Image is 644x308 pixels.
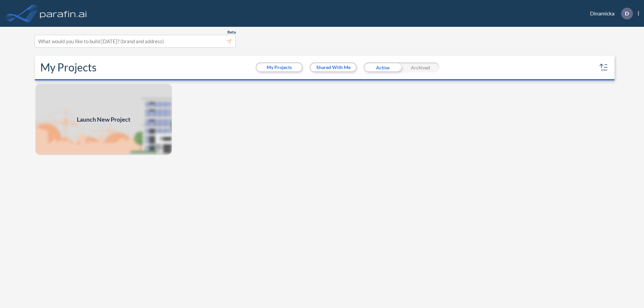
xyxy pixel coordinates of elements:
[580,8,639,19] div: Dinamicka
[40,61,97,74] h2: My Projects
[227,29,236,35] span: Beta
[401,62,439,72] div: Archived
[311,63,356,71] button: Shared With Me
[35,83,172,156] a: Launch New Project
[257,63,302,71] button: My Projects
[364,62,401,72] div: Active
[39,7,88,20] img: logo
[77,115,130,124] span: Launch New Project
[35,83,172,156] img: add
[625,10,629,16] p: D
[598,62,609,73] button: sort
